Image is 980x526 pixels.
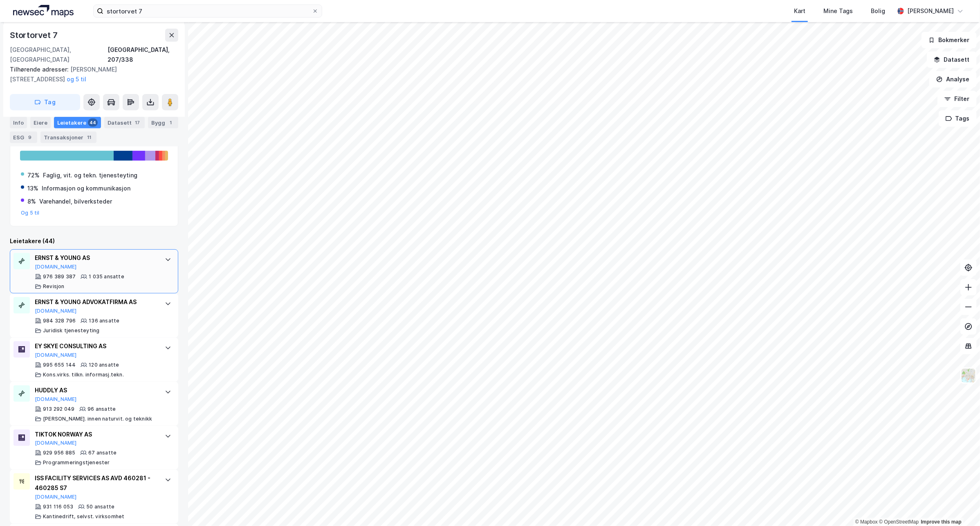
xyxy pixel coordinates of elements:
[10,66,70,73] span: Tilhørende adresser:
[43,170,137,180] div: Faglig, vit. og tekn. tjenesteyting
[35,440,77,446] button: [DOMAIN_NAME]
[35,297,157,307] div: ERNST & YOUNG ADVOKATFIRMA AS
[43,504,73,510] div: 931 116 053
[27,170,40,180] div: 72%
[27,197,36,206] div: 8%
[939,487,980,526] iframe: Chat Widget
[879,519,919,525] a: OpenStreetMap
[871,6,885,16] div: Bolig
[13,5,74,17] img: logo.a4113a55bc3d86da70a041830d287a7e.svg
[167,119,175,127] div: 1
[921,519,962,525] a: Improve this map
[927,51,977,68] button: Datasett
[35,430,157,439] div: TIKTOK NORWAY AS
[43,416,152,422] div: [PERSON_NAME]. innen naturvit. og teknikk
[21,210,40,216] button: Og 5 til
[43,327,99,334] div: Juridisk tjenesteyting
[35,264,77,270] button: [DOMAIN_NAME]
[87,406,116,412] div: 96 ansatte
[104,117,145,128] div: Datasett
[794,6,805,16] div: Kart
[961,368,976,383] img: Z
[35,385,157,395] div: HUDDLY AS
[43,273,76,280] div: 976 389 387
[43,283,65,290] div: Revisjon
[88,450,117,456] div: 67 ansatte
[43,450,75,456] div: 929 956 885
[10,236,178,246] div: Leietakere (44)
[89,273,124,280] div: 1 035 ansatte
[86,504,114,510] div: 50 ansatte
[43,406,74,412] div: 913 292 049
[35,253,157,263] div: ERNST & YOUNG AS
[108,45,178,65] div: [GEOGRAPHIC_DATA], 207/338
[855,519,878,525] a: Mapbox
[929,71,977,87] button: Analyse
[10,132,37,143] div: ESG
[43,459,110,466] div: Programmeringstjenester
[35,341,157,351] div: EY SKYE CONSULTING AS
[26,133,34,141] div: 9
[35,473,157,493] div: ISS FACILITY SERVICES AS AVD 460281 - 460285 S7
[35,352,77,358] button: [DOMAIN_NAME]
[907,6,954,16] div: [PERSON_NAME]
[823,6,853,16] div: Mine Tags
[89,362,119,368] div: 120 ansatte
[89,318,119,324] div: 136 ansatte
[43,318,76,324] div: 984 328 796
[40,132,96,143] div: Transaksjoner
[35,396,77,403] button: [DOMAIN_NAME]
[43,372,124,378] div: Kons.virks. tilkn. informasj.tekn.
[937,91,977,107] button: Filter
[10,94,80,110] button: Tag
[43,513,124,520] div: Kantinedrift, selvst. virksomhet
[10,45,108,65] div: [GEOGRAPHIC_DATA], [GEOGRAPHIC_DATA]
[88,119,98,127] div: 44
[922,32,977,48] button: Bokmerker
[43,362,76,368] div: 995 655 144
[939,487,980,526] div: Kontrollprogram for chat
[133,119,141,127] div: 17
[54,117,101,128] div: Leietakere
[10,29,59,42] div: Stortorvet 7
[10,117,27,128] div: Info
[27,184,38,193] div: 13%
[10,65,172,84] div: [PERSON_NAME][STREET_ADDRESS]
[30,117,51,128] div: Eiere
[148,117,178,128] div: Bygg
[85,133,93,141] div: 11
[39,197,112,206] div: Varehandel, bilverksteder
[939,110,977,127] button: Tags
[42,184,130,193] div: Informasjon og kommunikasjon
[35,494,77,500] button: [DOMAIN_NAME]
[35,308,77,314] button: [DOMAIN_NAME]
[103,5,312,17] input: Søk på adresse, matrikkel, gårdeiere, leietakere eller personer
